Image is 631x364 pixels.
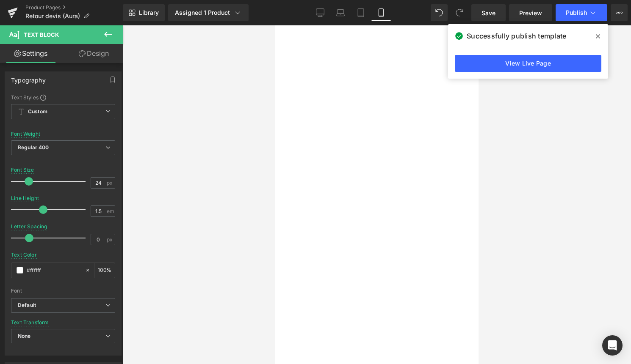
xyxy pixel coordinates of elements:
[107,208,114,214] span: em
[11,167,34,173] div: Font Size
[11,72,46,84] div: Typography
[556,4,607,21] button: Publish
[11,320,49,326] div: Text Transform
[24,31,59,38] span: Text Block
[27,265,81,275] input: Color
[566,9,587,16] span: Publish
[431,4,448,21] button: Undo
[94,263,115,278] div: %
[11,252,37,258] div: Text Color
[451,4,468,21] button: Redo
[467,31,566,41] span: Successfully publish template
[371,4,391,21] a: Mobile
[602,335,623,356] div: Open Intercom Messenger
[509,4,552,21] a: Preview
[519,8,542,17] span: Preview
[107,180,114,186] span: px
[107,237,114,242] span: px
[11,195,39,201] div: Line Height
[482,8,495,17] span: Save
[123,4,165,21] a: New Library
[330,4,351,21] a: Laptop
[351,4,371,21] a: Tablet
[455,55,601,72] a: View Live Page
[11,288,115,294] div: Font
[11,131,40,137] div: Font Weight
[28,108,47,115] b: Custom
[175,8,242,17] div: Assigned 1 Product
[139,9,159,16] span: Library
[611,4,628,21] button: More
[18,333,31,339] b: None
[18,302,36,309] i: Default
[63,44,125,63] a: Design
[18,144,49,151] b: Regular 400
[11,94,115,101] div: Text Styles
[25,4,123,11] a: Product Pages
[11,224,47,230] div: Letter Spacing
[25,13,80,19] span: Retour devis (Aura)
[310,4,330,21] a: Desktop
